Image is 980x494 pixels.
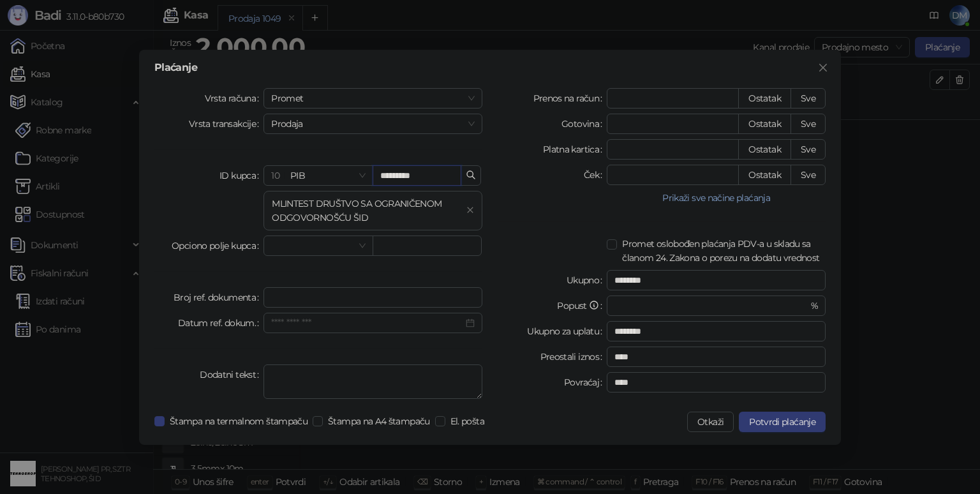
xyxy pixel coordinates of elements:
[189,114,264,134] label: Vrsta transakcije
[738,114,791,134] button: Ostatak
[540,347,607,367] label: Preostali iznos
[466,206,474,214] button: close
[813,63,833,73] span: Zatvori
[533,88,607,109] label: Prenos na račun
[738,88,791,109] button: Ostatak
[271,170,279,181] span: 10
[818,63,828,73] span: close
[614,296,808,315] input: Popust
[271,89,475,108] span: Promet
[791,88,826,109] button: Sve
[205,88,264,109] label: Vrsta računa
[271,166,365,185] span: PIB
[445,414,489,428] span: El. pošta
[264,287,482,308] input: Broj ref. dokumenta
[527,321,607,341] label: Ukupno za uplatu
[172,236,264,256] label: Opciono polje kupca
[617,237,826,265] span: Promet oslobođen plaćanja PDV-a u skladu sa članom 24. Zakona o porezu na dodatu vrednost
[271,316,463,330] input: Datum ref. dokum.
[264,364,482,399] textarea: Dodatni tekst
[561,114,607,134] label: Gotovina
[567,270,607,290] label: Ukupno
[323,414,435,428] span: Štampa na A4 štampaču
[174,287,264,308] label: Broj ref. dokumenta
[272,197,461,225] div: MLINTEST DRUŠTVO SA OGRANIČENOM ODGOVORNOŠĆU ŠID
[791,139,826,160] button: Sve
[543,139,607,160] label: Platna kartica
[219,165,264,186] label: ID kupca
[791,114,826,134] button: Sve
[791,165,826,185] button: Sve
[557,296,607,316] label: Popust
[584,165,607,185] label: Ček
[271,114,475,133] span: Prodaja
[738,139,791,160] button: Ostatak
[200,364,264,385] label: Dodatni tekst
[178,313,264,333] label: Datum ref. dokum.
[687,412,734,432] button: Otkaži
[739,412,826,432] button: Potvrdi plaćanje
[813,57,833,78] button: Close
[738,165,791,185] button: Ostatak
[154,63,826,73] div: Plaćanje
[607,190,826,206] button: Prikaži sve načine plaćanja
[165,414,313,428] span: Štampa na termalnom štampaču
[564,372,607,393] label: Povraćaj
[749,416,815,428] span: Potvrdi plaćanje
